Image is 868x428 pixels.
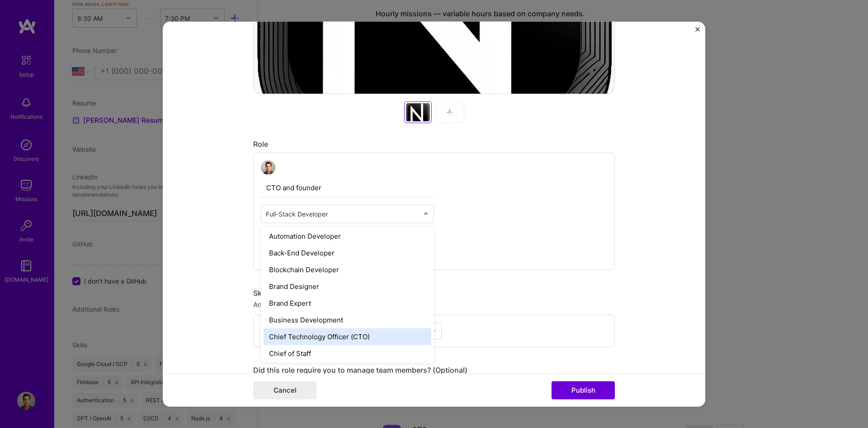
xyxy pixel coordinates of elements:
[446,108,453,115] img: Add
[261,178,434,197] input: Role Name
[264,328,431,345] div: Chief Technology Officer (CTO)
[423,211,429,216] img: drop icon
[552,381,615,399] button: Publish
[264,361,431,378] div: Cloud Expert
[253,365,615,375] div: Did this role require you to manage team members? (Optional)
[253,139,615,149] div: Role
[264,244,431,261] div: Back-End Developer
[264,278,431,294] div: Brand Designer
[253,288,615,298] div: Skills used — Add up to 12 skills
[264,311,431,328] div: Business Development
[253,299,615,309] div: Any new skills will be added to your profile.
[695,27,700,36] button: Close
[264,294,431,311] div: Brand Expert
[264,345,431,361] div: Chief of Staff
[264,227,431,244] div: Automation Developer
[264,261,431,278] div: Blockchain Developer
[253,381,316,399] button: Cancel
